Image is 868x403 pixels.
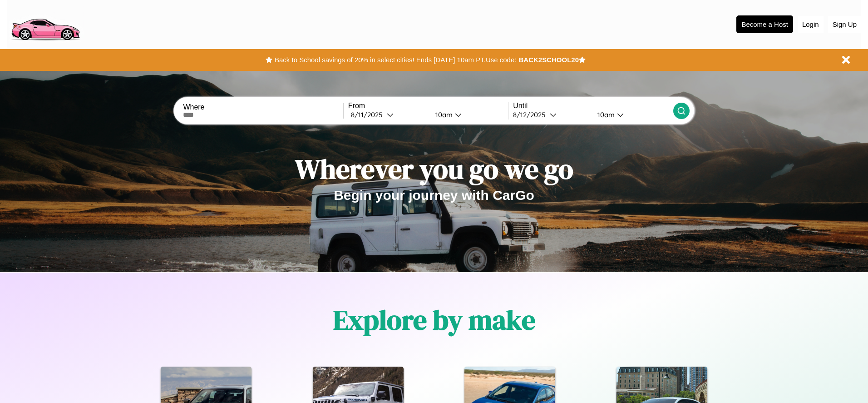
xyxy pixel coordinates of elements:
label: Until [513,102,673,110]
button: Login [798,16,824,33]
label: Where [183,103,343,111]
button: Sign Up [828,16,861,33]
label: From [348,102,508,110]
button: 8/11/2025 [348,110,428,119]
h1: Explore by make [333,301,535,338]
button: Back to School savings of 20% in select cities! Ends [DATE] 10am PT.Use code: [272,54,518,66]
b: BACK2SCHOOL20 [518,56,579,64]
button: 10am [590,110,673,119]
button: 10am [428,110,508,119]
div: 10am [593,110,617,119]
div: 8 / 12 / 2025 [513,110,550,119]
div: 8 / 11 / 2025 [351,110,387,119]
button: Become a Host [736,15,793,33]
img: logo [7,5,84,43]
div: 10am [431,110,455,119]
